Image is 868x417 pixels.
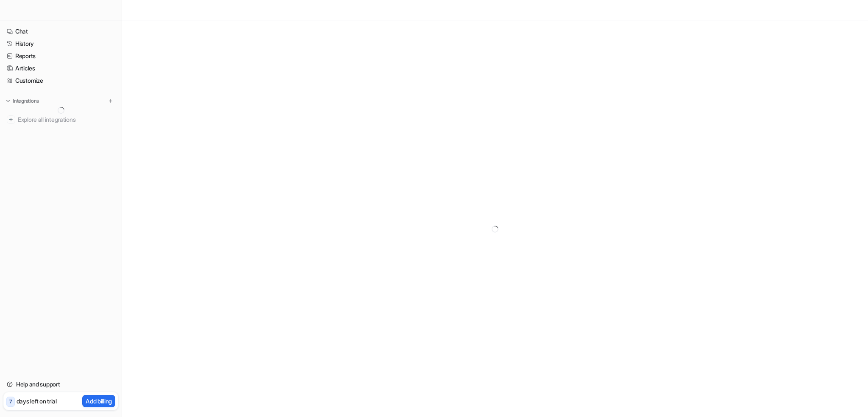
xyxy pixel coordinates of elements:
[3,25,118,37] a: Chat
[3,75,118,87] a: Customize
[17,397,57,406] p: days left on trial
[3,378,118,390] a: Help and support
[3,50,118,62] a: Reports
[3,38,118,50] a: History
[86,397,112,406] p: Add billing
[3,97,42,105] button: Integrations
[5,98,11,104] img: expand menu
[3,62,118,74] a: Articles
[9,398,12,406] p: 7
[7,115,15,124] img: explore all integrations
[13,98,39,104] p: Integrations
[108,98,114,104] img: menu_add.svg
[82,395,115,407] button: Add billing
[18,113,115,126] span: Explore all integrations
[3,114,118,126] a: Explore all integrations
